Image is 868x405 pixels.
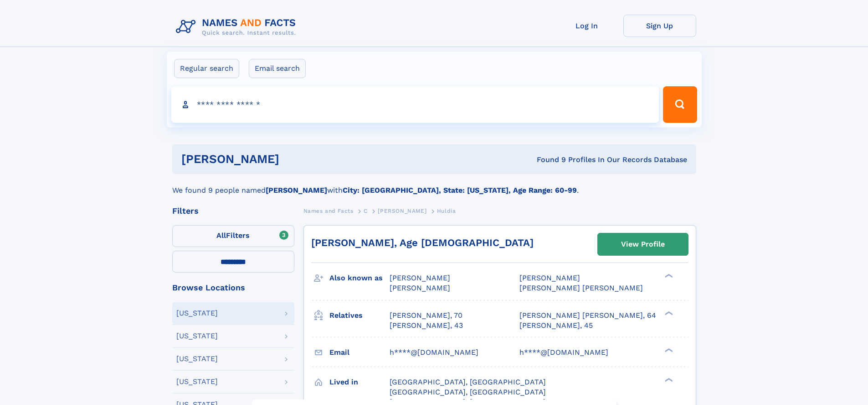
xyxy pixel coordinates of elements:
[171,86,659,123] input: search input
[329,308,390,323] h3: Relatives
[311,237,534,248] a: [PERSON_NAME], Age [DEMOGRAPHIC_DATA]
[390,274,450,282] span: [PERSON_NAME]
[329,374,390,390] h3: Lived in
[390,284,450,292] span: [PERSON_NAME]
[329,270,390,286] h3: Also known as
[390,388,546,396] span: [GEOGRAPHIC_DATA], [GEOGRAPHIC_DATA]
[364,205,368,216] a: C
[663,377,673,383] div: ❯
[266,186,327,195] b: [PERSON_NAME]
[550,15,623,37] a: Log In
[176,378,218,385] div: [US_STATE]
[663,310,673,316] div: ❯
[172,174,696,196] div: We found 9 people named with .
[172,284,294,292] div: Browse Locations
[437,208,456,214] span: Huldia
[519,284,643,292] span: [PERSON_NAME] [PERSON_NAME]
[390,321,463,331] a: [PERSON_NAME], 43
[663,273,673,279] div: ❯
[621,234,665,255] div: View Profile
[303,205,354,216] a: Names and Facts
[174,59,239,78] label: Regular search
[519,274,580,282] span: [PERSON_NAME]
[172,207,294,215] div: Filters
[249,59,306,78] label: Email search
[663,86,697,123] button: Search Button
[364,208,368,214] span: C
[172,15,303,39] img: Logo Names and Facts
[343,186,577,195] b: City: [GEOGRAPHIC_DATA], State: [US_STATE], Age Range: 60-99
[176,310,218,317] div: [US_STATE]
[216,231,226,240] span: All
[378,208,426,214] span: [PERSON_NAME]
[176,332,218,340] div: [US_STATE]
[390,310,462,321] a: [PERSON_NAME], 70
[378,205,426,216] a: [PERSON_NAME]
[176,355,218,363] div: [US_STATE]
[623,15,696,37] a: Sign Up
[408,155,687,165] div: Found 9 Profiles In Our Records Database
[390,378,546,386] span: [GEOGRAPHIC_DATA], [GEOGRAPHIC_DATA]
[181,153,408,165] h1: [PERSON_NAME]
[329,345,390,360] h3: Email
[172,225,294,247] label: Filters
[663,347,673,353] div: ❯
[519,321,593,331] a: [PERSON_NAME], 45
[519,310,656,321] a: [PERSON_NAME] [PERSON_NAME], 64
[598,233,688,255] a: View Profile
